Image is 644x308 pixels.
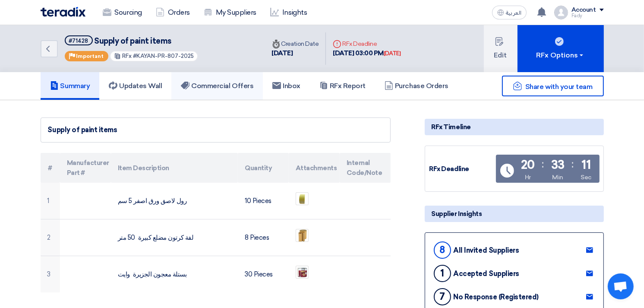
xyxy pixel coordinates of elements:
[429,164,494,174] div: RFx Deadline
[41,219,60,256] td: 2
[434,288,451,305] div: 7
[272,39,319,48] div: Creation Date
[109,82,162,90] h5: Updates Wall
[133,53,194,59] span: #KAYAN-PR-807-2025
[181,82,253,90] h5: Commercial Offers
[111,256,238,293] td: بستلة معجون الجزيرة وايت
[76,53,104,59] span: Important
[238,219,289,256] td: 8 Pieces
[385,82,448,90] h5: Purchase Orders
[65,35,199,46] h5: Supply of paint items
[48,125,383,135] div: Supply of paint items
[375,72,458,100] a: Purchase Orders
[296,228,308,243] img: _______1757937625641.png
[521,159,535,171] div: 20
[333,48,401,58] div: [DATE] 03:00 PM
[525,83,592,91] span: Share with your team
[384,49,401,58] div: [DATE]
[542,156,544,172] div: :
[454,293,539,301] div: No Response (Registered)
[571,6,596,14] div: Account
[41,183,60,219] td: 1
[99,72,171,100] a: Updates Wall
[434,265,451,282] div: 1
[310,72,375,100] a: RFx Report
[41,256,60,293] td: 3
[333,39,401,48] div: RFx Deadline
[238,153,289,183] th: Quantity
[289,153,340,183] th: Attachments
[272,48,319,58] div: [DATE]
[41,153,60,183] th: #
[551,159,565,171] div: 33
[425,206,604,222] div: Supplier Insights
[608,273,634,299] div: Open chat
[171,72,263,100] a: Commercial Offers
[272,82,300,90] h5: Inbox
[434,241,451,259] div: 8
[41,72,100,100] a: Summary
[41,7,85,17] img: Teradix logo
[454,246,519,254] div: All Invited Suppliers
[96,3,149,22] a: Sourcing
[554,6,568,19] img: profile_test.png
[581,159,590,171] div: 11
[296,191,308,206] img: ________1757937621977.png
[149,3,197,22] a: Orders
[454,270,519,278] div: Accepted Suppliers
[111,219,238,256] td: لفة كرتون مضلع كبيرة 50 متر
[571,13,604,18] div: Fady
[571,156,574,172] div: :
[238,183,289,219] td: 10 Pieces
[238,256,289,293] td: 30 Pieces
[319,82,366,90] h5: RFx Report
[122,53,132,59] span: RFx
[536,50,585,60] div: RFx Options
[581,173,592,182] div: Sec
[197,3,263,22] a: My Suppliers
[492,6,527,19] button: العربية
[263,72,310,100] a: Inbox
[69,38,88,44] div: #71428
[518,25,604,72] button: RFx Options
[111,183,238,219] td: رول لاصق ورق اصفر 5 سم
[263,3,314,22] a: Insights
[425,119,604,135] div: RFx Timeline
[296,266,308,278] img: __1757939760800.png
[552,173,563,182] div: Min
[111,153,238,183] th: Item Description
[94,36,171,46] span: Supply of paint items
[484,25,518,72] button: Edit
[525,173,531,182] div: Hr
[60,153,111,183] th: Manufacturer Part #
[50,82,90,90] h5: Summary
[340,153,391,183] th: Internal Code/Note
[506,10,521,16] span: العربية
